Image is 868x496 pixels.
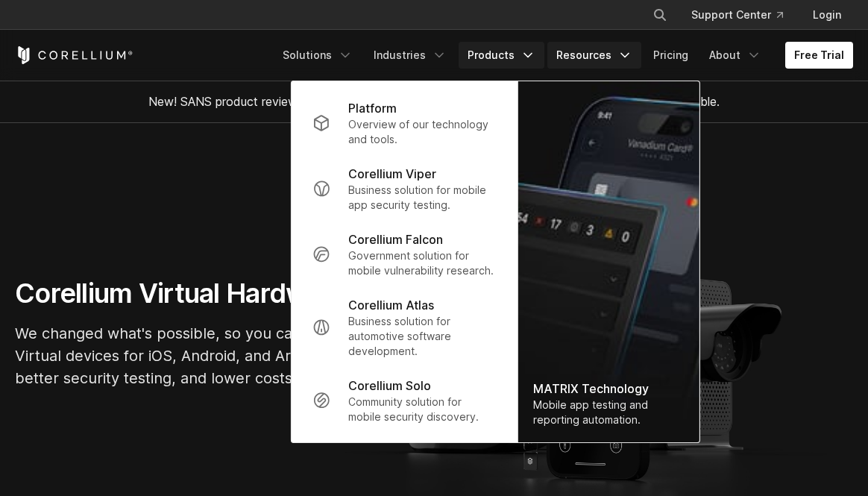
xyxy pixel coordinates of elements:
p: Corellium Falcon [348,230,443,248]
a: Industries [365,42,456,69]
a: Pricing [644,42,697,69]
p: Corellium Viper [348,165,436,183]
a: Free Trial [785,42,853,69]
a: Solutions [274,42,362,69]
button: Search [647,1,673,28]
a: MATRIX Technology Mobile app testing and reporting automation. [518,81,699,442]
h1: Corellium Virtual Hardware [15,277,462,310]
img: Matrix_WebNav_1x [518,81,699,442]
a: About [700,42,770,69]
p: Community solution for mobile security discovery. [348,395,497,424]
a: Login [801,1,853,28]
div: Navigation Menu [635,1,853,28]
p: Platform [348,99,397,117]
p: Corellium Atlas [348,296,434,314]
a: Corellium Home [15,46,133,64]
p: Business solution for mobile app security testing. [348,183,497,213]
div: MATRIX Technology [533,380,685,398]
span: New! SANS product review now available. [148,94,720,109]
a: Resources [547,42,641,69]
a: Corellium Atlas Business solution for automotive software development. [301,287,509,368]
a: Products [459,42,544,69]
p: Business solution for automotive software development. [348,314,497,359]
p: Government solution for mobile vulnerability research. [348,248,497,278]
a: Corellium Viper Business solution for mobile app security testing. [301,156,509,222]
p: Corellium Solo [348,377,431,395]
div: Navigation Menu [274,42,853,69]
a: Support Center [679,1,795,28]
a: Corellium Solo Community solution for mobile security discovery. [301,368,509,433]
a: Corellium Falcon Government solution for mobile vulnerability research. [301,222,509,287]
p: We changed what's possible, so you can build what's next. Virtual devices for iOS, Android, and A... [15,322,462,389]
div: Mobile app testing and reporting automation. [533,398,685,427]
p: Overview of our technology and tools. [348,117,497,147]
a: Platform Overview of our technology and tools. [301,90,509,156]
